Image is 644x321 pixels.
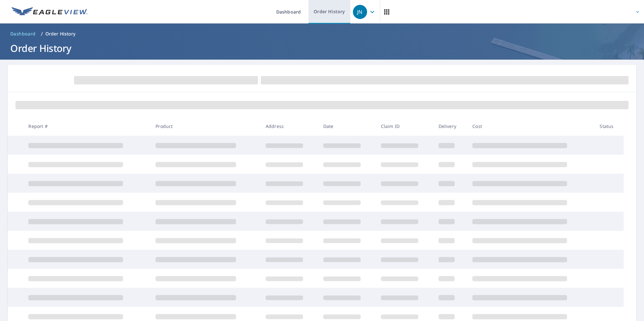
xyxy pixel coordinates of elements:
[45,31,76,37] p: Order History
[353,5,367,19] div: JN
[318,117,376,136] th: Date
[41,30,43,38] li: /
[376,117,433,136] th: Claim ID
[260,117,318,136] th: Address
[23,117,150,136] th: Report #
[8,42,636,55] h1: Order History
[594,117,624,136] th: Status
[433,117,468,136] th: Delivery
[150,117,260,136] th: Product
[8,29,38,39] a: Dashboard
[10,31,36,37] span: Dashboard
[12,7,88,17] img: EV Logo
[467,117,594,136] th: Cost
[8,29,636,39] nav: breadcrumb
